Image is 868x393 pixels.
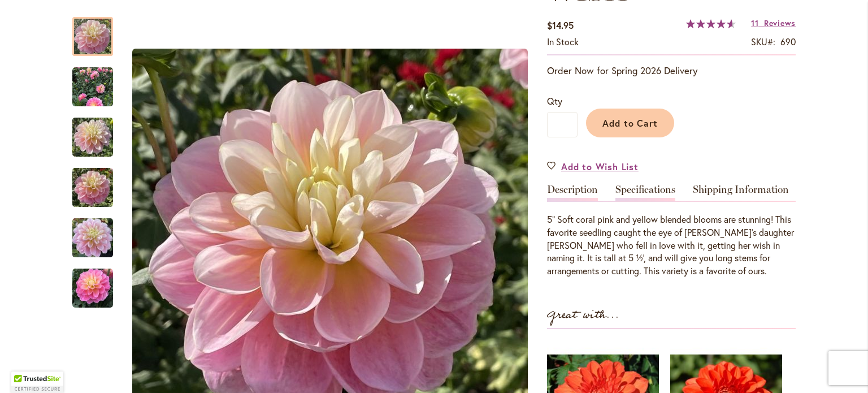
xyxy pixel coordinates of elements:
[686,19,736,28] div: 93%
[602,117,658,129] span: Add to Cart
[586,109,674,137] button: Add to Cart
[72,67,113,107] img: Gabbie's Wish
[751,18,796,28] a: 11 Reviews
[72,268,113,309] img: Gabbie's Wish
[8,353,40,385] iframe: Launch Accessibility Center
[547,306,619,325] strong: Great with...
[547,184,796,278] div: Detailed Product Info
[547,213,796,278] div: 5” Soft coral pink and yellow blended blooms are stunning! This favorite seedling caught the eye ...
[72,56,124,106] div: Gabbie's Wish
[72,157,124,207] div: GABBIE'S WISH
[72,207,124,257] div: GABBIE'S WISH
[780,36,796,49] div: 690
[547,36,579,47] span: In stock
[72,110,113,165] img: GABBIE'S WISH
[547,64,796,77] p: Order Now for Spring 2026 Delivery
[693,184,789,201] a: Shipping Information
[547,184,598,201] a: Description
[547,95,562,107] span: Qty
[72,6,124,56] div: Gabbie's Wish
[547,36,579,49] div: Availability
[72,211,113,265] img: GABBIE'S WISH
[547,19,574,31] span: $14.95
[72,161,113,215] img: GABBIE'S WISH
[72,257,113,308] div: Gabbie's Wish
[615,184,675,201] a: Specifications
[561,160,639,173] span: Add to Wish List
[751,18,758,28] span: 11
[547,160,639,173] a: Add to Wish List
[72,106,124,157] div: GABBIE'S WISH
[751,36,775,47] strong: SKU
[764,18,796,28] span: Reviews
